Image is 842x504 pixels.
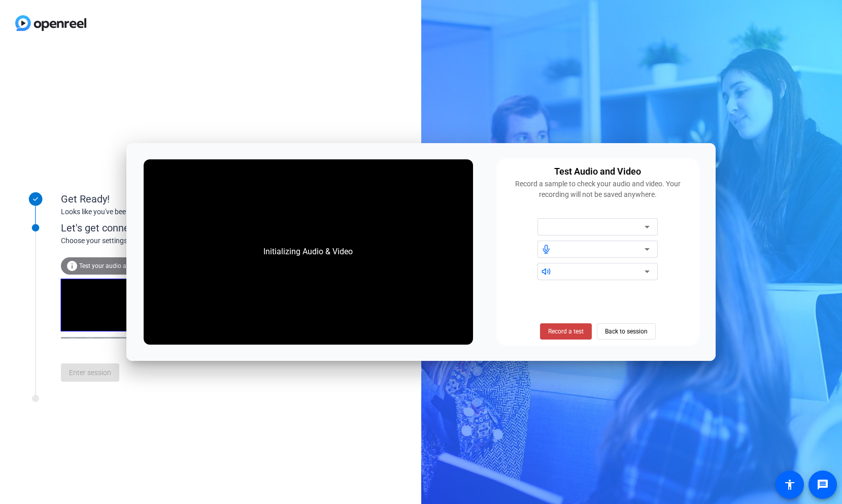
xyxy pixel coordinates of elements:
[502,179,693,200] div: Record a sample to check your audio and video. Your recording will not be saved anywhere.
[61,236,285,246] div: Choose your settings
[817,479,829,491] mat-icon: message
[79,262,150,270] span: Test your audio and video
[605,322,648,341] span: Back to session
[784,479,796,491] mat-icon: accessibility
[61,207,264,217] div: Looks like you've been invited to join
[61,220,285,236] div: Let's get connected.
[597,323,656,340] button: Back to session
[548,327,584,336] span: Record a test
[66,260,78,272] mat-icon: info
[540,323,592,340] button: Record a test
[554,164,641,179] div: Test Audio and Video
[253,236,363,268] div: Initializing Audio & Video
[61,191,264,207] div: Get Ready!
